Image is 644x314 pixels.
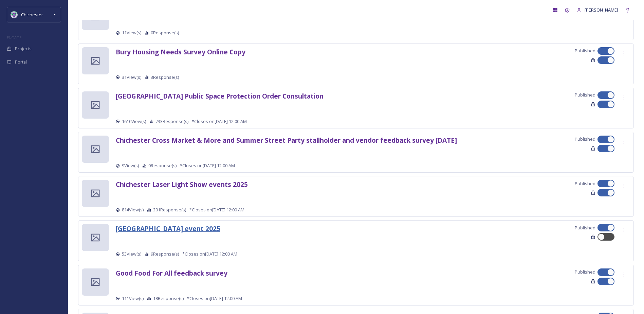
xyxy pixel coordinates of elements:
span: Published [575,136,595,142]
span: Published [575,180,595,187]
span: Portal [15,59,27,65]
a: Chichester Cross Market & More and Summer Street Party stallholder and vendor feedback survey [DATE] [116,138,457,144]
strong: Good Food For All feedback survey [116,268,227,278]
span: 733 Response(s) [155,118,188,125]
span: ENGAGE [7,35,21,40]
span: 18 Response(s) [153,295,184,302]
a: Chichester Laser Light Show events 2025 [116,182,248,188]
a: Good Food For All feedback survey [116,271,227,277]
span: 9 View(s) [122,162,139,169]
span: Published [575,48,595,54]
span: Projects [15,46,32,52]
span: *Closes on [DATE] 12:00 AM [189,207,244,213]
span: [PERSON_NAME] [585,7,618,13]
span: 53 View(s) [122,251,141,257]
span: Published [575,269,595,275]
a: [GEOGRAPHIC_DATA] Public Space Protection Order Consultation [116,93,324,100]
strong: [GEOGRAPHIC_DATA] Public Space Protection Order Consultation [116,91,324,101]
img: Logo_of_Chichester_District_Council.png [11,11,18,18]
span: 11 View(s) [122,30,141,36]
span: 814 View(s) [122,207,144,213]
span: Chichester [21,12,43,18]
span: *Closes on [DATE] 12:00 AM [180,162,235,169]
span: 1610 View(s) [122,118,146,125]
span: 3 Response(s) [151,74,179,81]
a: [GEOGRAPHIC_DATA] event 2025 [116,226,220,232]
span: 31 View(s) [122,74,141,81]
span: 9 Response(s) [151,251,179,257]
span: Published [575,92,595,98]
span: Published [575,225,595,231]
span: *Closes on [DATE] 12:00 AM [187,295,242,302]
span: 0 Response(s) [151,30,179,36]
strong: [GEOGRAPHIC_DATA] event 2025 [116,224,220,233]
strong: Bury Housing Needs Survey Online Copy [116,47,245,56]
span: *Closes on [DATE] 12:00 AM [182,251,237,257]
span: 0 Response(s) [148,162,177,169]
strong: Chichester Laser Light Show events 2025 [116,180,248,189]
a: [PERSON_NAME] [573,3,622,17]
span: 201 Response(s) [153,207,186,213]
span: *Closes on [DATE] 12:00 AM [192,118,247,125]
span: 111 View(s) [122,295,144,302]
a: Bury Housing Needs Survey Online Copy [116,49,245,56]
strong: Chichester Cross Market & More and Summer Street Party stallholder and vendor feedback survey [DATE] [116,136,457,145]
